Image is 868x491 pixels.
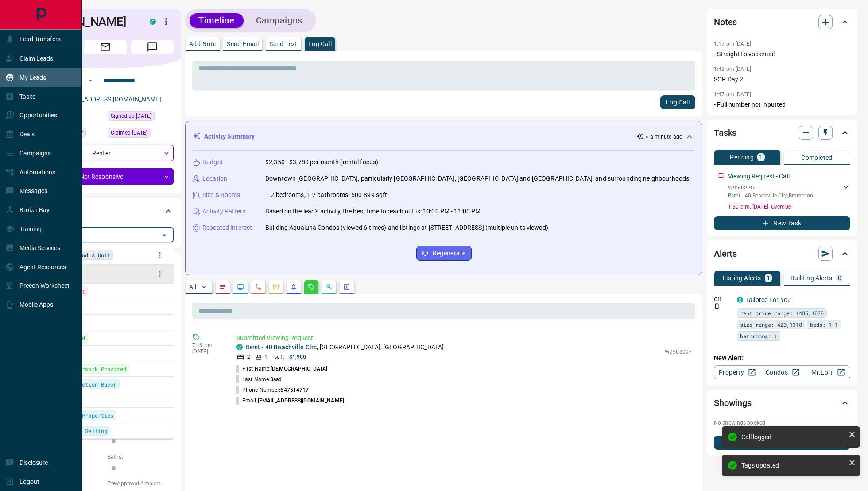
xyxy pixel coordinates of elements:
[37,15,136,29] h1: [PERSON_NAME]
[759,365,805,379] a: Condos
[202,158,223,167] p: Budget
[714,419,850,427] p: No showings booked
[741,433,845,441] div: Call logged
[714,216,850,230] button: New Task
[202,223,252,232] p: Repeated Interest
[193,128,695,145] div: Activity Summary< a minute ago
[660,95,695,109] button: Log Call
[714,392,850,414] div: Showings
[85,75,96,86] button: Open
[108,111,174,124] div: Mon Nov 25 2024
[714,126,736,140] h2: Tasks
[108,128,174,140] div: Tue Nov 26 2024
[728,184,813,192] p: W9508997
[247,13,311,28] button: Campaigns
[714,15,737,29] h2: Notes
[271,366,327,372] span: [DEMOGRAPHIC_DATA]
[343,283,350,290] svg: Agent Actions
[740,332,777,340] span: bathrooms: 1
[84,40,127,54] span: Email
[255,283,262,290] svg: Calls
[111,112,151,120] span: Signed up [DATE]
[236,397,344,405] p: Email:
[37,201,174,222] div: Tags
[714,91,752,97] p: 1:47 pm [DATE]
[714,243,850,264] div: Alerts
[247,353,250,361] p: 2
[714,122,850,143] div: Tasks
[728,182,850,201] div: W9508997Bsmt - 40 Beachville Circ,Brampton
[37,168,174,185] div: Not Responsive
[190,13,244,28] button: Timeline
[714,50,850,59] p: - Straight to voicemail
[219,283,226,290] svg: Notes
[759,154,763,160] p: 1
[838,275,841,281] p: 0
[767,275,770,281] p: 1
[714,100,850,109] p: - Full number not inputted
[737,297,743,303] div: condos.ca
[714,396,752,410] h2: Showings
[202,174,227,183] p: Location
[790,275,833,281] p: Building Alerts
[189,41,216,47] p: Add Note
[202,190,240,200] p: Size & Rooms
[723,275,761,281] p: Listing Alerts
[714,12,850,33] div: Notes
[714,66,752,72] p: 1:48 pm [DATE]
[192,342,223,348] p: 7:19 pm
[416,246,472,261] button: Regenerate
[265,223,548,232] p: Building Aqualuna Condos (viewed 6 times) and listings at [STREET_ADDRESS] (multiple units viewed)
[269,41,298,47] p: Send Text
[189,284,196,290] p: All
[272,283,279,290] svg: Emails
[265,190,387,200] p: 1-2 bedrooms, 1-2 bathrooms, 500-899 sqft
[308,41,332,47] p: Log Call
[111,128,147,137] span: Claimed [DATE]
[714,353,850,363] p: New Alert:
[236,344,243,350] div: condos.ca
[131,40,174,54] span: Message
[280,387,309,393] span: 647514717
[714,436,850,450] button: New Showing
[746,296,791,303] a: Tailored For You
[265,174,689,183] p: Downtown [GEOGRAPHIC_DATA], particularly [GEOGRAPHIC_DATA], [GEOGRAPHIC_DATA] and [GEOGRAPHIC_DAT...
[730,154,754,160] p: Pending
[236,365,327,373] p: First Name:
[150,19,156,25] div: condos.ca
[741,462,845,469] div: Tags updated
[202,207,246,216] p: Activity Pattern
[192,348,223,355] p: [DATE]
[289,353,306,361] p: $1,900
[237,283,244,290] svg: Lead Browsing Activity
[265,158,378,167] p: $2,350 - $3,780 per month (rental focus)
[728,172,790,181] p: Viewing Request - Call
[236,386,309,394] p: Phone Number:
[236,375,282,383] p: Last Name:
[714,75,850,84] p: SOP Day 2
[108,479,174,487] p: Pre-Approval Amount:
[61,96,161,103] a: [EMAIL_ADDRESS][DOMAIN_NAME]
[646,133,682,141] p: < a minute ago
[325,283,333,290] svg: Opportunities
[714,303,720,309] svg: Push Notification Only
[714,295,732,303] p: Off
[714,365,759,379] a: Property
[805,365,850,379] a: Mr.Loft
[227,41,259,47] p: Send Email
[264,353,267,361] p: 1
[290,283,297,290] svg: Listing Alerts
[728,192,813,200] p: Bsmt - 40 Beachville Circ , Brampton
[273,353,284,361] p: - sqft
[236,333,692,343] p: Submitted Viewing Request
[714,41,752,47] p: 1:17 pm [DATE]
[801,155,833,161] p: Completed
[810,320,838,329] span: beds: 1-1
[270,376,282,383] span: Saad
[245,344,317,351] a: Bsmt - 40 Beachville Circ
[265,207,481,216] p: Based on the lead's activity, the best time to reach out is: 10:00 PM - 11:00 PM
[728,203,850,211] p: 1:30 p.m. [DATE] - Overdue
[37,145,174,161] div: Renter
[258,398,344,404] span: [EMAIL_ADDRESS][DOMAIN_NAME]
[740,320,802,329] span: size range: 420,1318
